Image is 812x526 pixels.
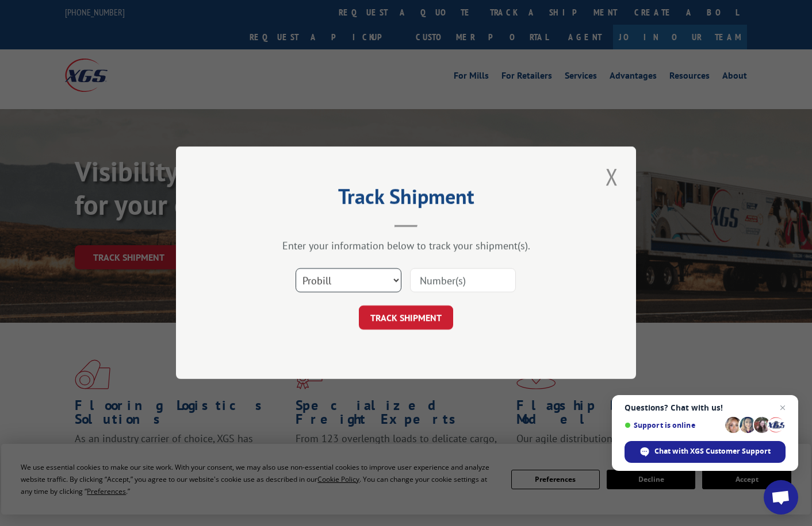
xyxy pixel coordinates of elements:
span: Chat with XGS Customer Support [654,446,771,457]
input: Number(s) [410,269,516,293]
span: Questions? Chat with us! [625,403,786,412]
span: Support is online [625,421,721,430]
span: Chat with XGS Customer Support [625,441,786,463]
h2: Track Shipment [233,188,579,210]
a: Open chat [764,480,798,515]
button: TRACK SHIPMENT [359,306,453,330]
div: Enter your information below to track your shipment(s). [233,239,579,253]
button: Close modal [602,161,622,192]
